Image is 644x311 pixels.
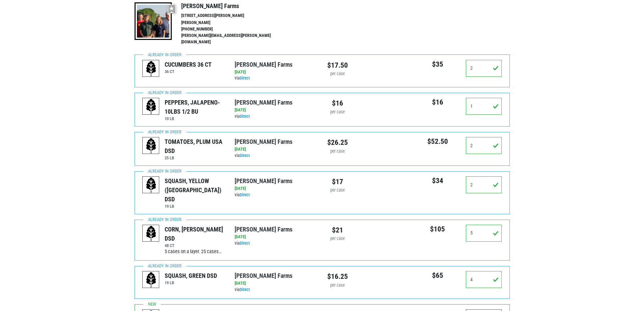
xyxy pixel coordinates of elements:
[235,69,317,75] div: [DATE]
[420,225,456,234] h5: $105
[235,226,292,233] a: [PERSON_NAME] Farms
[466,60,502,77] input: Qty
[420,176,456,185] h5: $34
[165,60,212,69] div: CUCUMBERS 36 CT
[165,271,217,280] div: SQUASH, GREEN DSD
[143,98,160,115] img: placeholder-variety-43d6402dacf2d531de610a020419775a.svg
[327,137,348,148] div: $26.25
[235,177,292,184] a: [PERSON_NAME] Farms
[466,225,502,242] input: Qty
[135,2,172,40] img: thumbnail-8a08f3346781c529aa742b86dead986c.jpg
[235,280,317,293] div: via
[235,272,292,279] a: [PERSON_NAME] Farms
[466,176,502,193] input: Qty
[143,60,160,77] img: placeholder-variety-43d6402dacf2d531de610a020419775a.svg
[235,61,292,68] a: [PERSON_NAME] Farms
[235,69,317,82] div: via
[165,98,224,116] div: PEPPERS, JALAPENO- 10LBS 1/2 BU
[143,137,160,154] img: placeholder-variety-43d6402dacf2d531de610a020419775a.svg
[420,137,456,146] h5: $52.50
[165,69,212,74] h6: 36 CT
[327,60,348,71] div: $17.50
[235,185,317,198] div: via
[235,234,317,240] div: [DATE]
[165,137,224,155] div: TOMATOES, PLUM USA DSD
[165,248,224,256] div: 5 cases on a layer. 25 cases
[240,287,250,292] a: Direct
[235,107,317,120] div: via
[420,98,456,107] h5: $16
[327,271,348,282] div: $16.25
[219,248,222,256] span: …
[181,32,285,45] li: [PERSON_NAME][EMAIL_ADDRESS][PERSON_NAME][DOMAIN_NAME]
[235,107,317,113] div: [DATE]
[235,146,317,159] div: via
[327,71,348,77] div: per case
[240,192,250,197] a: Direct
[235,99,292,106] a: [PERSON_NAME] Farms
[466,98,502,115] input: Qty
[143,271,160,288] img: placeholder-variety-43d6402dacf2d531de610a020419775a.svg
[235,185,317,192] div: [DATE]
[235,234,317,247] div: via
[466,137,502,154] input: Qty
[327,109,348,115] div: per case
[240,75,250,81] a: Direct
[240,114,250,119] a: Direct
[165,176,224,204] div: SQUASH, YELLOW ([GEOGRAPHIC_DATA]) DSD
[327,98,348,109] div: $16
[420,60,456,69] h5: $35
[327,148,348,155] div: per case
[466,271,502,288] input: Qty
[165,280,217,285] h6: 19 LB
[420,271,456,280] h5: $65
[143,225,160,242] img: placeholder-variety-43d6402dacf2d531de610a020419775a.svg
[165,204,224,209] h6: 19 LB
[235,146,317,153] div: [DATE]
[235,280,317,287] div: [DATE]
[235,138,292,145] a: [PERSON_NAME] Farms
[181,26,285,32] li: [PHONE_NUMBER]
[327,236,348,242] div: per case
[181,20,285,26] li: [PERSON_NAME]
[327,187,348,194] div: per case
[240,153,250,158] a: Direct
[181,2,285,10] h4: [PERSON_NAME] Farms
[165,225,224,243] div: CORN, [PERSON_NAME] DSD
[327,282,348,289] div: per case
[327,176,348,187] div: $17
[143,177,160,194] img: placeholder-variety-43d6402dacf2d531de610a020419775a.svg
[181,13,285,19] li: [STREET_ADDRESS][PERSON_NAME]
[240,241,250,246] a: Direct
[165,243,224,248] h6: 48 CT
[165,155,224,160] h6: 25 LB
[327,225,348,236] div: $21
[165,116,224,121] h6: 10 LB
